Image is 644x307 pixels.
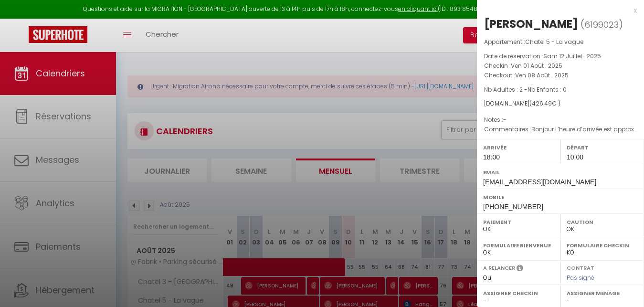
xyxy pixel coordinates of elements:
span: Pas signé [567,274,594,282]
div: x [477,5,637,16]
p: Date de réservation : [484,52,637,61]
div: [PERSON_NAME] [484,16,578,32]
label: Formulaire Bienvenue [483,241,554,250]
span: Chatel 5 - La vague [525,38,583,46]
p: Notes : [484,115,637,125]
iframe: LiveChat chat widget [604,267,644,307]
span: 10:00 [567,153,583,161]
span: Nb Enfants : 0 [528,85,567,94]
span: Ven 08 Août . 2025 [515,71,569,79]
label: Contrat [567,264,594,270]
i: Sélectionner OUI si vous souhaiter envoyer les séquences de messages post-checkout [517,264,523,275]
label: Email [483,168,638,177]
label: Paiement [483,217,554,227]
label: Caution [567,217,638,227]
label: A relancer [483,264,515,272]
p: Appartement : [484,37,637,47]
span: Ven 01 Août . 2025 [511,62,562,70]
div: [DOMAIN_NAME] [484,99,637,108]
p: Checkout : [484,71,637,80]
span: - [503,116,507,124]
label: Départ [567,143,638,152]
label: Formulaire Checkin [567,241,638,250]
span: Sam 12 Juillet . 2025 [543,52,601,60]
span: 426.49 [532,99,552,107]
label: Assigner Checkin [483,288,554,298]
label: Arrivée [483,143,554,152]
label: Mobile [483,192,638,202]
p: Commentaires : [484,125,637,134]
span: ( ) [581,18,623,31]
span: Nb Adultes : 2 - [484,85,567,94]
span: ( € ) [529,99,560,107]
span: [PHONE_NUMBER] [483,203,543,211]
span: 18:00 [483,153,500,161]
p: Checkin : [484,61,637,71]
label: Assigner Menage [567,288,638,298]
span: 6199023 [584,19,619,31]
span: [EMAIL_ADDRESS][DOMAIN_NAME] [483,178,596,186]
